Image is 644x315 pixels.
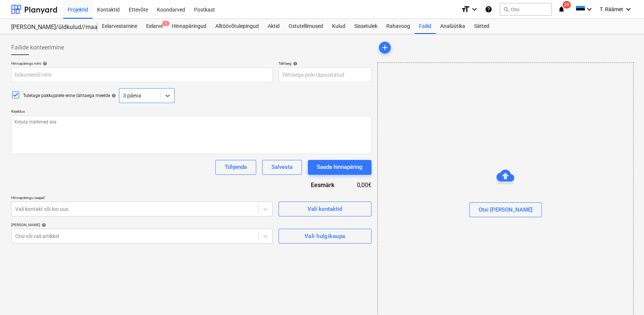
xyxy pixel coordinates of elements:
[558,5,565,14] i: notifications
[40,223,46,227] span: help
[142,19,167,34] a: Eelarve1
[624,5,633,14] i: keyboard_arrow_down
[346,181,371,189] div: 0,00€
[278,202,371,216] button: Vali kontaktid
[142,19,167,34] div: Eelarve
[110,93,116,98] span: help
[284,19,328,34] a: Ostutellimused
[308,160,371,175] button: Saada hinnapäring
[11,23,88,31] div: [PERSON_NAME]/üldkulud//maatööd (2101817//2101766)
[292,61,297,66] span: help
[162,21,170,26] span: 1
[263,19,284,34] a: Aktid
[278,61,371,66] div: Tähtaeg
[461,5,470,14] i: format_size
[585,5,594,14] i: keyboard_arrow_down
[11,43,64,52] span: Failide konteerimine
[436,19,470,34] a: Analüütika
[503,6,509,12] span: search
[469,202,542,217] button: Otsi [PERSON_NAME]
[600,6,623,12] span: T. Räämet
[215,160,256,175] button: Tühjenda
[485,5,492,14] i: Abikeskus
[225,162,247,172] div: Tühjenda
[11,195,273,202] p: Hinnapäringu saajad
[350,19,382,34] a: Sissetulek
[317,162,363,172] div: Saada hinnapäring
[167,19,211,34] a: Hinnapäringud
[479,205,532,215] div: Otsi [PERSON_NAME]
[11,109,371,115] p: Kirjeldus
[382,19,415,34] a: Rahavoog
[328,19,350,34] a: Kulud
[262,160,302,175] button: Salvesta
[11,222,273,227] div: [PERSON_NAME]
[41,61,47,66] span: help
[500,3,552,16] button: Otsi
[415,19,436,34] a: Failid
[271,162,293,172] div: Salvesta
[563,1,571,9] span: 29
[278,67,371,82] input: Tähtaega pole täpsustatud
[470,5,479,14] i: keyboard_arrow_down
[307,204,342,214] div: Vali kontaktid
[470,19,494,34] a: Sätted
[23,93,116,99] div: Tuletage pakkujatele enne tähtaega meelde
[11,61,273,66] div: Hinnapäringu nimi
[305,231,345,241] div: Vali hulgikaupa
[278,229,371,244] button: Vali hulgikaupa
[380,43,389,52] span: add
[275,181,346,189] div: Eesmärk
[11,67,273,82] input: Dokumendi nimi
[97,19,142,34] a: Eelarvestamine
[607,279,644,315] iframe: Chat Widget
[211,19,263,34] a: Alltöövõtulepingud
